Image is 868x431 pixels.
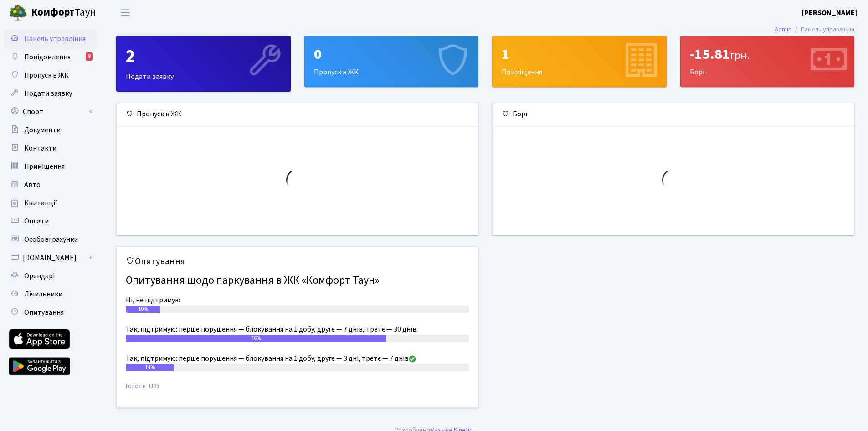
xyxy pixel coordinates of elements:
[802,7,857,18] a: [PERSON_NAME]
[5,212,96,230] a: Оплати
[126,382,469,398] small: Голосів: 1136
[690,46,845,63] div: -15.81
[24,180,41,190] span: Авто
[24,234,78,244] span: Особові рахунки
[116,36,291,92] a: 2Подати заявку
[5,176,96,194] a: Авто
[5,267,96,285] a: Орендарі
[86,52,93,61] div: 8
[305,36,478,87] div: Пропуск в ЖК
[24,88,72,99] span: Подати заявку
[24,161,65,171] span: Приміщення
[24,143,56,153] span: Контакти
[24,125,61,135] span: Документи
[24,289,62,299] span: Лічильники
[5,194,96,212] a: Квитанції
[126,306,160,313] div: 10%
[5,121,96,139] a: Документи
[31,5,75,20] b: Комфорт
[314,46,469,63] div: 0
[5,285,96,303] a: Лічильники
[5,66,96,84] a: Пропуск в ЖК
[730,47,750,63] span: грн.
[304,36,479,87] a: 0Пропуск в ЖК
[126,364,174,371] div: 14%
[493,36,666,87] div: Приміщення
[5,84,96,103] a: Подати заявку
[24,34,86,44] span: Панель управління
[492,36,667,87] a: 1Приміщення
[24,70,69,80] span: Пропуск в ЖК
[681,36,854,87] div: Борг
[126,270,469,291] h4: Опитування щодо паркування в ЖК «Комфорт Таун»
[114,5,137,20] button: Переключити навігацію
[5,48,96,66] a: Повідомлення8
[126,46,281,68] div: 2
[791,25,854,35] li: Панель управління
[126,295,469,306] div: Ні, не підтримую
[493,103,854,125] div: Борг
[117,36,290,91] div: Подати заявку
[502,46,657,63] div: 1
[5,139,96,157] a: Контакти
[5,103,96,121] a: Спорт
[5,303,96,322] a: Опитування
[802,8,857,18] b: [PERSON_NAME]
[24,271,55,281] span: Орендарі
[24,52,71,62] span: Повідомлення
[761,20,868,39] nav: breadcrumb
[5,30,96,48] a: Панель управління
[117,103,478,125] div: Пропуск в ЖК
[9,4,27,22] img: logo.png
[24,307,64,317] span: Опитування
[126,353,469,364] div: Так, підтримую: перше порушення — блокування на 1 добу, друге — 3 дні, третє — 7 днів
[126,256,469,267] h5: Опитування
[126,324,469,335] div: Так, підтримую: перше порушення — блокування на 1 добу, друге — 7 днів, третє — 30 днів.
[5,249,96,267] a: [DOMAIN_NAME]
[24,198,57,208] span: Квитанції
[5,230,96,249] a: Особові рахунки
[775,25,791,34] a: Admin
[126,335,386,342] div: 76%
[24,216,49,226] span: Оплати
[31,5,96,21] span: Таун
[5,157,96,176] a: Приміщення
